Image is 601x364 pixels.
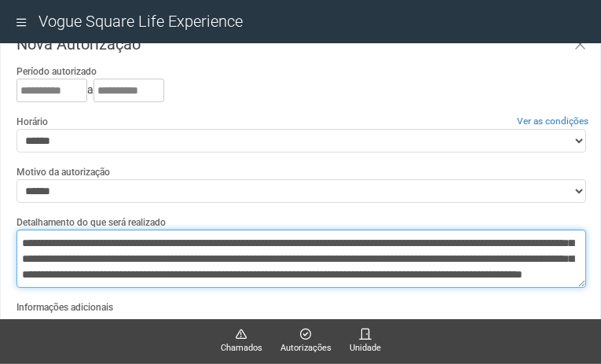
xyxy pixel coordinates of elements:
span: Autorizações [280,341,332,355]
label: Horário [16,115,48,129]
div: a [16,79,588,102]
a: Unidade [350,328,381,355]
label: Motivo da autorização [16,165,110,179]
span: Unidade [350,341,381,355]
span: Vogue Square Life Experience [38,12,243,31]
label: Informações adicionais [16,300,113,314]
label: Período autorizado [16,64,97,79]
a: Ver as condições [517,116,588,127]
h3: Nova Autorização [16,36,588,52]
label: Detalhamento do que será realizado [16,215,166,230]
span: Chamados [221,341,262,355]
a: Autorizações [280,328,332,355]
a: Chamados [221,328,262,355]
